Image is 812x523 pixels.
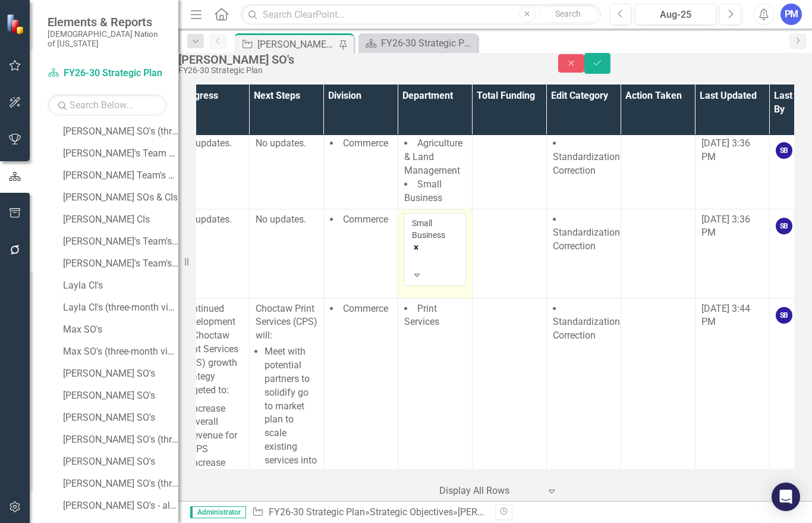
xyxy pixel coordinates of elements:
a: [PERSON_NAME] SO's [60,386,178,405]
button: Search [539,6,598,23]
span: Administrator [190,506,246,518]
span: Commerce [343,303,388,314]
a: [PERSON_NAME]'s Team's SOs FY26-Y31 (Copy) [60,254,178,273]
a: [PERSON_NAME] SO's [60,452,178,471]
div: [DATE] 3:36 PM [701,137,763,164]
div: [PERSON_NAME] SO's (three-month view) [63,434,178,445]
a: Layla CI's [60,276,178,295]
span: Elements & Reports [48,15,166,29]
div: [PERSON_NAME] SO's (three-month view) [63,126,178,137]
div: » » [252,506,486,519]
span: Print Services [404,303,439,328]
div: FY26-30 Strategic Plan [381,36,474,51]
div: Open Intercom Messenger [772,483,800,511]
a: Max SO's (three-month view) [60,342,178,361]
a: FY26-30 Strategic Plan [269,506,365,518]
img: ClearPoint Strategy [6,13,27,34]
span: Commerce [343,137,388,149]
div: [PERSON_NAME] SO's [63,390,178,401]
p: Continued development of Choctaw Print Services (CPS) growth strategy targeted to: [181,302,243,400]
input: Search Below... [48,95,166,115]
div: [DATE] 3:44 PM [701,302,763,330]
div: Layla CI's (three-month view) [63,302,178,313]
div: Max SO's [63,324,178,335]
div: [PERSON_NAME]'s Team SO's [63,148,178,159]
div: [PERSON_NAME] SO's [178,53,534,66]
button: PM [780,4,802,25]
span: Commerce [343,214,388,225]
div: [PERSON_NAME] SOs & CIs [63,192,178,203]
span: Agriculture & Land Management [404,137,462,176]
p: No updates. [256,213,317,227]
p: No updates. [181,213,243,227]
span: Small Business [404,178,442,203]
div: [PERSON_NAME] SO's - all items [63,500,178,511]
small: [DEMOGRAPHIC_DATA] Nation of [US_STATE] [48,29,166,49]
a: [PERSON_NAME] SO's [60,364,178,383]
span: Standardization Correction [553,151,620,176]
div: [DATE] 3:36 PM [701,213,763,240]
div: Layla CI's [63,280,178,291]
span: Standardization Correction [553,227,620,252]
a: Max SO's [60,320,178,339]
a: [PERSON_NAME] SO's (three-month view) [60,430,178,449]
a: [PERSON_NAME] SO's - all items [60,496,178,515]
p: No updates. [181,137,243,151]
a: [PERSON_NAME] SOs & CIs [60,188,178,207]
button: Aug-25 [635,4,716,25]
div: [PERSON_NAME] SO's [458,506,550,518]
p: Choctaw Print Services (CPS) will: [256,302,317,343]
div: [PERSON_NAME] Team's SOs [63,170,178,181]
a: [PERSON_NAME] SO's (three-month view) [60,122,178,141]
p: No updates. [256,137,317,151]
a: FY26-30 Strategic Plan [361,36,474,51]
div: Small Business [412,217,458,241]
div: [PERSON_NAME] SO's [63,412,178,423]
div: [PERSON_NAME]'s Team's SOs FY26-Y31 [63,236,178,247]
div: FY26-30 Strategic Plan [178,66,534,75]
div: SB [776,218,792,234]
div: [PERSON_NAME] SO's [63,368,178,379]
div: [PERSON_NAME] CIs [63,214,178,225]
a: Layla CI's (three-month view) [60,298,178,317]
span: Standardization Correction [553,316,620,341]
div: Aug-25 [639,8,712,22]
div: [PERSON_NAME] SO's (three-month view) [63,478,178,489]
a: FY26-30 Strategic Plan [48,67,166,80]
div: [PERSON_NAME]'s Team's SOs FY26-Y31 (Copy) [63,258,178,269]
li: Increase overall revenue for CPS [190,402,243,456]
span: Search [555,9,581,18]
a: [PERSON_NAME] SO's [60,408,178,427]
a: [PERSON_NAME] CIs [60,210,178,229]
a: [PERSON_NAME]'s Team's SOs FY26-Y31 [60,232,178,251]
a: [PERSON_NAME] SO's (three-month view) [60,474,178,493]
div: Max SO's (three-month view) [63,346,178,357]
div: [PERSON_NAME] SO's [257,37,336,52]
div: SB [776,307,792,324]
a: [PERSON_NAME]'s Team SO's [60,144,178,163]
div: Remove Small Business [412,241,458,253]
a: [PERSON_NAME] Team's SOs [60,166,178,185]
input: Search ClearPoint... [241,4,600,25]
div: [PERSON_NAME] SO's [63,456,178,467]
a: Strategic Objectives [370,506,453,518]
div: SB [776,142,792,159]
